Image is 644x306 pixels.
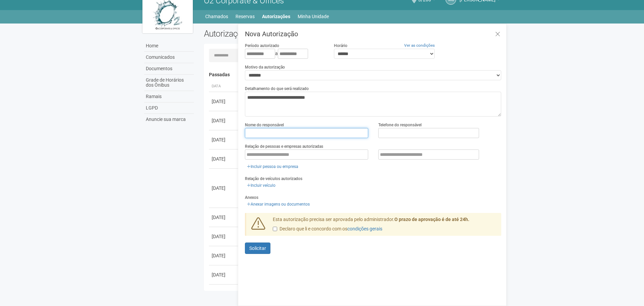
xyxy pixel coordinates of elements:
input: Declaro que li e concordo com oscondições gerais [273,227,277,231]
div: a [245,49,324,59]
div: [DATE] [212,271,237,278]
a: LGPD [144,102,194,114]
a: Grade de Horários dos Ônibus [144,75,194,91]
a: Ver as condições [404,43,435,48]
button: Solicitar [245,243,270,254]
a: Anuncie sua marca [144,114,194,125]
div: Esta autorização precisa ser aprovada pelo administrador. [268,216,502,236]
div: [DATE] [212,117,237,124]
a: Comunicados [144,52,194,63]
div: [DATE] [212,252,237,259]
strong: O prazo de aprovação é de até 24h. [394,217,469,222]
label: Declaro que li e concordo com os [273,226,382,232]
a: Minha Unidade [298,12,329,21]
div: [DATE] [212,156,237,162]
h4: Passadas [209,72,497,77]
a: Home [144,40,194,52]
div: [DATE] [212,136,237,143]
h2: Autorizações [204,29,348,39]
label: Período autorizado [245,43,279,49]
label: Detalhamento do que será realizado [245,86,309,92]
label: Nome do responsável [245,122,284,128]
a: Incluir pessoa ou empresa [245,163,300,170]
label: Telefone do responsável [378,122,422,128]
label: Anexos [245,194,258,201]
a: condições gerais [347,226,382,231]
div: [DATE] [212,233,237,240]
div: [DATE] [212,98,237,105]
label: Horário [334,43,347,49]
label: Motivo da autorização [245,64,285,70]
h3: Nova Autorização [245,31,501,37]
label: Relação de veículos autorizados [245,176,302,182]
div: [DATE] [212,214,237,221]
div: [DATE] [212,185,237,191]
a: Chamados [205,12,228,21]
a: Autorizações [262,12,290,21]
a: Ramais [144,91,194,102]
a: Reservas [235,12,255,21]
a: Incluir veículo [245,182,277,189]
span: Solicitar [249,246,266,251]
a: Anexar imagens ou documentos [245,201,312,208]
th: Data [209,81,239,92]
label: Relação de pessoas e empresas autorizadas [245,143,323,149]
a: Documentos [144,63,194,75]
